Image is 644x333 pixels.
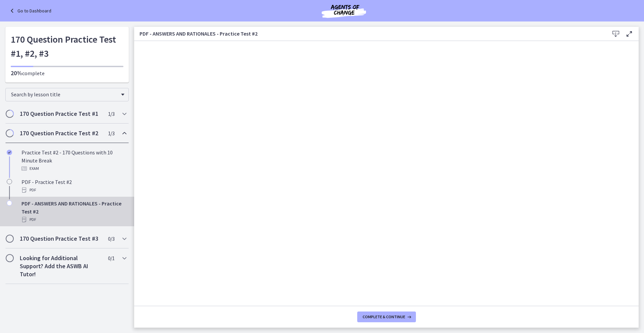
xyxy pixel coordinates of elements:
h3: PDF - ANSWERS AND RATIONALES - Practice Test #2 [140,30,598,38]
i: Completed [7,150,12,155]
div: PDF - Practice Test #2 [21,178,126,194]
span: 1 / 3 [108,129,114,137]
h1: 170 Question Practice Test #1, #2, #3 [11,32,123,60]
h2: 170 Question Practice Test #3 [20,235,102,243]
span: Complete & continue [363,314,405,320]
div: Search by lesson title [5,88,129,101]
div: Practice Test #2 - 170 Questions with 10 Minute Break [21,148,126,173]
span: 0 / 1 [108,254,114,262]
h2: Looking for Additional Support? Add the ASWB AI Tutor! [20,254,102,278]
div: PDF [21,186,126,194]
p: complete [11,69,123,77]
span: 0 / 3 [108,235,114,243]
span: 1 / 3 [108,110,114,118]
img: Agents of Change [304,3,384,19]
span: Search by lesson title [11,91,118,98]
div: PDF [21,216,126,224]
span: 20% [11,69,22,77]
div: PDF - ANSWERS AND RATIONALES - Practice Test #2 [21,199,126,224]
button: Complete & continue [357,312,416,322]
h2: 170 Question Practice Test #2 [20,129,102,137]
h2: 170 Question Practice Test #1 [20,110,102,118]
a: Go to Dashboard [8,7,51,15]
div: Exam [21,164,126,173]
